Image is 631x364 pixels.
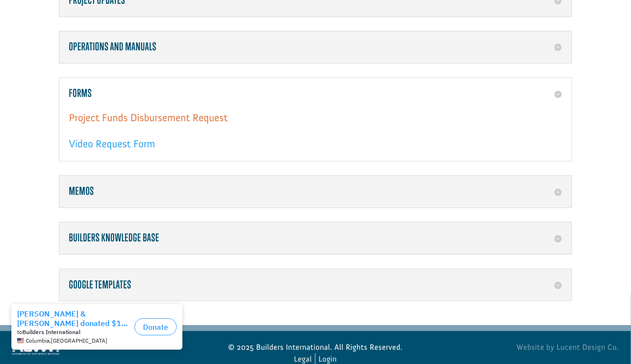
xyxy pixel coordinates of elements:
h5: Forms [69,87,562,100]
h5: Operations and Manuals [69,41,562,53]
h5: Builders Knowledge Base [69,232,562,244]
a: Video Request Form [69,137,155,155]
div: to [17,29,131,36]
h5: Memos [69,185,562,198]
h5: Google Templates [69,279,562,291]
a: Website by Lucent Design Co. [421,342,619,354]
a: Project Funds Disbursement Request [69,111,228,129]
span: Columbia , [GEOGRAPHIC_DATA] [26,38,107,45]
img: US.png [17,38,24,45]
div: [PERSON_NAME] & [PERSON_NAME] donated $100 [17,10,131,29]
p: © 2025 Builders International. All Rights Reserved. [217,342,415,354]
strong: Builders International [22,29,80,36]
button: Donate [134,19,177,36]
